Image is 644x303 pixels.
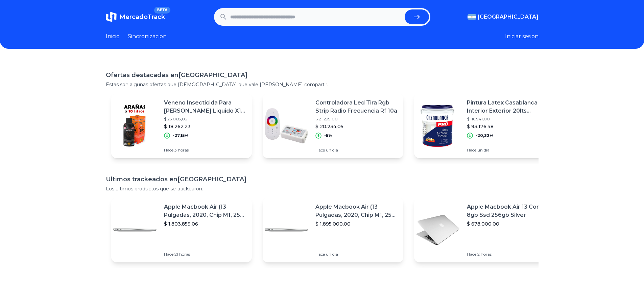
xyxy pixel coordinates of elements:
a: Featured imageVeneno Insecticida Para [PERSON_NAME] Liquido X10 Litros$ 25.068,03$ 18.262,23-27,1... [111,93,252,158]
a: Sincronizacion [128,32,167,41]
h1: Ofertas destacadas en [GEOGRAPHIC_DATA] [106,70,539,80]
p: -20,32% [476,133,494,138]
p: Pintura Latex Casablanca Pro Interior Exterior 20lts Indugar [467,99,549,115]
img: Featured image [414,102,461,149]
p: Hace un día [467,147,549,153]
p: Veneno Insecticida Para [PERSON_NAME] Liquido X10 Litros [164,99,246,115]
a: Featured imageApple Macbook Air (13 Pulgadas, 2020, Chip M1, 256 Gb De Ssd, 8 Gb De Ram) - Plata$... [263,197,403,262]
a: Featured imageApple Macbook Air 13 Core I5 8gb Ssd 256gb Silver$ 678.000,00Hace 2 horas [414,197,555,262]
img: Argentina [468,14,476,20]
span: BETA [154,7,170,14]
p: Apple Macbook Air (13 Pulgadas, 2020, Chip M1, 256 Gb De Ssd, 8 Gb De Ram) - Plata [315,203,398,219]
p: Hace 3 horas [164,147,246,153]
p: $ 93.176,48 [467,123,549,130]
a: Featured imageApple Macbook Air (13 Pulgadas, 2020, Chip M1, 256 Gb De Ssd, 8 Gb De Ram) - Plata$... [111,197,252,262]
p: Los ultimos productos que se trackearon. [106,185,539,192]
button: Iniciar sesion [505,32,539,41]
h1: Ultimos trackeados en [GEOGRAPHIC_DATA] [106,174,539,184]
p: $ 18.262,23 [164,123,246,130]
a: Featured imageControladora Led Tira Rgb Strip Radio Frecuencia Rf 10a$ 21.299,00$ 20.234,05-5%Hac... [263,93,403,158]
p: Controladora Led Tira Rgb Strip Radio Frecuencia Rf 10a [315,99,398,115]
img: Featured image [111,102,159,149]
span: MercadoTrack [119,13,165,21]
p: $ 20.234,05 [315,123,398,130]
a: Inicio [106,32,120,41]
a: MercadoTrackBETA [106,11,165,22]
p: Apple Macbook Air (13 Pulgadas, 2020, Chip M1, 256 Gb De Ssd, 8 Gb De Ram) - Plata [164,203,246,219]
p: -27,15% [173,133,189,138]
p: Hace un día [315,252,398,257]
img: MercadoTrack [106,11,117,22]
p: Hace un día [315,147,398,153]
p: Estas son algunas ofertas que [DEMOGRAPHIC_DATA] que vale [PERSON_NAME] compartir. [106,81,539,88]
img: Featured image [414,206,461,254]
p: $ 1.803.859,06 [164,220,246,227]
p: Apple Macbook Air 13 Core I5 8gb Ssd 256gb Silver [467,203,549,219]
p: $ 21.299,00 [315,116,398,122]
p: $ 25.068,03 [164,116,246,122]
img: Featured image [263,102,310,149]
p: Hace 21 horas [164,252,246,257]
button: [GEOGRAPHIC_DATA] [468,13,539,21]
p: $ 678.000,00 [467,220,549,227]
p: -5% [324,133,332,138]
img: Featured image [263,206,310,254]
a: Featured imagePintura Latex Casablanca Pro Interior Exterior 20lts Indugar$ 116.941,00$ 93.176,48... [414,93,555,158]
p: $ 1.895.000,00 [315,220,398,227]
span: [GEOGRAPHIC_DATA] [478,13,539,21]
p: Hace 2 horas [467,252,549,257]
img: Featured image [111,206,159,254]
p: $ 116.941,00 [467,116,549,122]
